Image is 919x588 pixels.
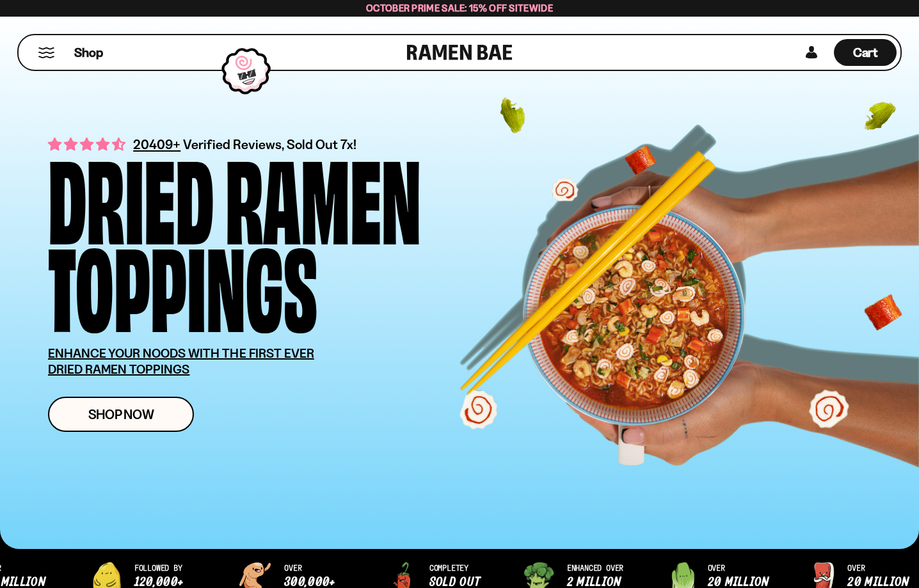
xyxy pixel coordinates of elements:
span: Shop Now [88,408,154,421]
a: Shop Now [48,397,194,432]
span: Shop [74,44,103,61]
span: Cart [853,45,878,60]
div: Toppings [48,239,317,326]
div: Dried [48,151,214,239]
button: Mobile Menu Trigger [38,47,55,58]
u: ENHANCE YOUR NOODS WITH THE FIRST EVER DRIED RAMEN TOPPINGS [48,346,314,377]
div: Ramen [225,151,421,239]
a: Shop [74,39,103,66]
div: Cart [834,35,897,70]
span: October Prime Sale: 15% off Sitewide [366,2,553,14]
